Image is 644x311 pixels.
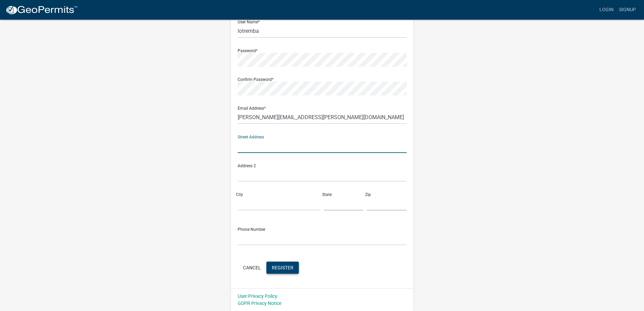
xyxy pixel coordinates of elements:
a: Login [597,3,616,16]
a: Signup [616,3,639,16]
a: GDPR Privacy Notice [238,301,281,306]
button: Register [266,262,299,274]
button: Cancel [238,262,266,274]
span: Register [272,265,293,270]
a: User Privacy Policy [238,293,277,299]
